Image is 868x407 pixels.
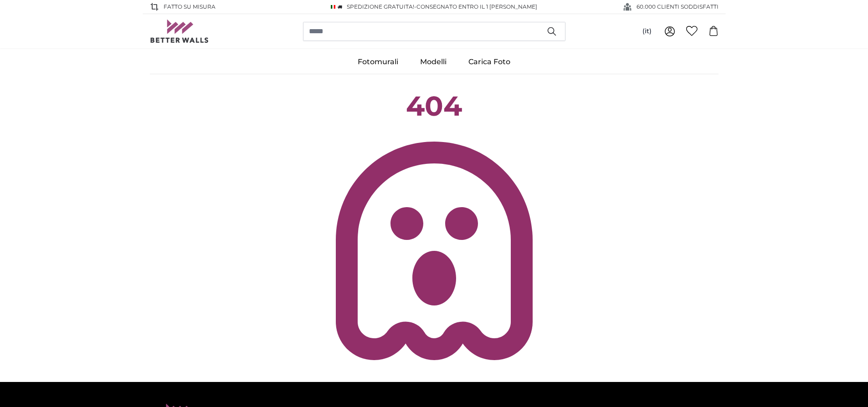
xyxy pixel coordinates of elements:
span: Spedizione GRATUITA! [347,3,414,10]
a: Fotomurali [347,50,409,74]
span: - [414,3,537,10]
button: (it) [635,23,659,40]
img: Betterwalls [150,20,209,43]
span: Fatto su misura [164,3,216,11]
h1: 404 [150,92,719,120]
a: Carica Foto [457,50,521,74]
span: 60.000 CLIENTI SODDISFATTI [637,3,719,11]
span: Consegnato entro il 1 [PERSON_NAME] [416,3,537,10]
img: Italia [331,5,335,9]
a: Modelli [409,50,457,74]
